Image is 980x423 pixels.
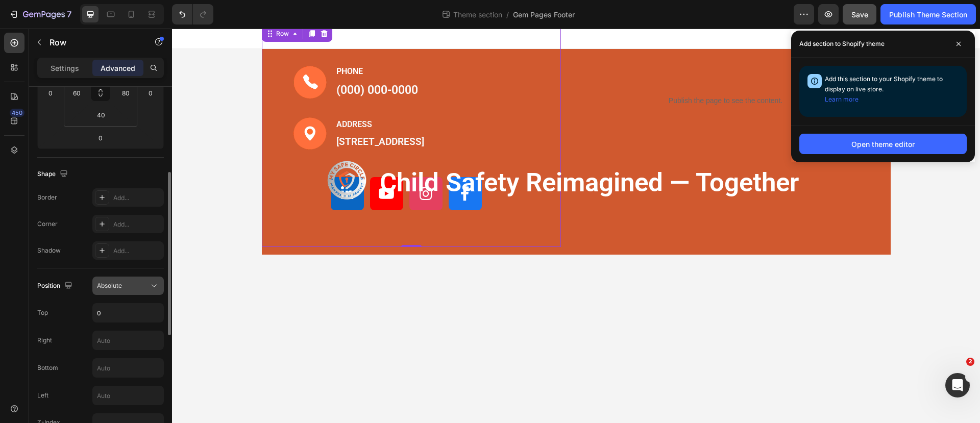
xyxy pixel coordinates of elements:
input: Auto [93,304,163,322]
p: child safety reimagined — together [208,137,697,171]
input: Auto [93,359,163,377]
div: Left [37,391,48,400]
button: Absolute [92,277,164,295]
div: Add... [113,193,161,203]
div: Shadow [37,246,61,255]
div: Bottom [37,363,58,372]
div: Border [37,193,57,202]
div: Add... [113,220,161,229]
span: Add this section to your Shopify theme to display on live store. [825,75,943,103]
div: Shape [37,167,70,181]
button: Learn more [825,94,859,105]
input: 0 [90,130,111,145]
img: gempages_578495938713093001-a294b646-8251-4d0d-8e0a-9d6dac4b5658.png [155,131,195,172]
button: Publish Theme Section [880,4,976,24]
span: Absolute [97,282,122,289]
p: Publish the page to see the content. [443,67,665,78]
span: / [506,9,509,20]
input: 4xl [118,85,133,101]
p: Row [50,36,136,48]
div: Position [37,279,75,293]
button: Open theme editor [799,134,967,154]
div: Undo/Redo [172,4,213,24]
input: 0 [43,85,58,101]
div: Add... [113,246,161,256]
p: Add section to Shopify theme [799,39,885,49]
span: Gem Pages Footer [513,9,575,20]
div: Corner [37,219,58,229]
p: 7 [67,8,71,20]
div: Open theme editor [851,139,915,150]
button: Save [843,4,876,24]
p: Advanced [101,63,135,73]
input: Auto [93,331,163,350]
input: 40px [91,107,111,122]
div: Publish Theme Section [889,9,967,20]
iframe: Design area [172,29,980,423]
span: 2 [966,358,974,366]
div: Right [37,336,52,345]
div: Top [37,308,48,317]
input: 0 [143,85,158,101]
input: Auto [93,386,163,405]
p: Settings [51,63,79,73]
span: Theme section [451,9,504,20]
span: Save [851,10,868,19]
div: 450 [10,109,24,117]
iframe: Intercom live chat [945,373,970,397]
input: 60px [69,85,84,101]
button: 7 [4,4,76,24]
